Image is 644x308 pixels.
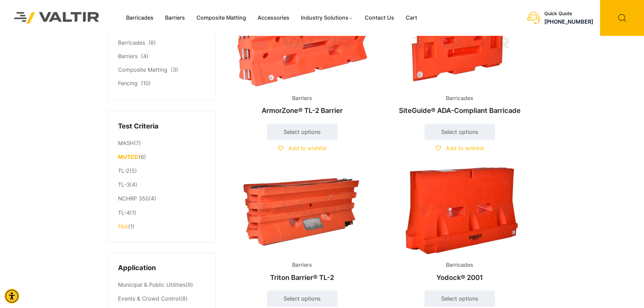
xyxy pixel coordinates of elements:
[118,278,205,292] li: (9)
[287,93,317,103] span: Barriers
[118,195,149,202] a: NCHRP 350
[288,145,327,151] span: Add to wishlist
[425,124,495,140] a: Select options for “SiteGuide® ADA-Compliant Barricade”
[159,13,191,23] a: Barriers
[118,53,138,60] a: Barriers
[446,145,484,151] span: Add to wishlist
[544,18,593,25] a: call (888) 496-3625
[118,140,134,146] a: MASH
[118,292,205,306] li: (8)
[118,153,139,160] a: MUTCD
[118,209,130,216] a: TL-4
[278,145,327,151] a: Add to wishlist
[118,220,205,232] li: (1)
[118,150,205,164] li: (6)
[229,167,375,285] a: BarriersTriton Barrier® TL-2
[118,167,129,174] a: TL-2
[441,260,478,270] span: Barricades
[118,39,145,46] a: Barricades
[118,121,205,132] h4: Test Criteria
[171,66,178,73] span: (3)
[359,13,400,23] a: Contact Us
[118,223,128,230] a: FAA
[141,80,151,87] span: (10)
[229,167,375,255] img: Barriers
[118,178,205,192] li: (4)
[435,145,484,151] a: Add to wishlist
[387,270,533,285] h2: Yodock® 2001
[267,290,337,307] a: Select options for “Triton Barrier® TL-2”
[4,289,19,304] div: Accessibility Menu
[287,260,317,270] span: Barriers
[387,103,533,118] h2: SiteGuide® ADA-Compliant Barricade
[118,295,180,302] a: Events & Crowd Control
[229,103,375,118] h2: ArmorZone® TL-2 Barrier
[387,167,533,255] img: An orange traffic barrier with a smooth surface and cut-out sections, designed for road safety an...
[441,93,478,103] span: Barricades
[118,136,205,150] li: (7)
[252,13,295,23] a: Accessories
[118,263,205,273] h4: Application
[229,270,375,285] h2: Triton Barrier® TL-2
[118,206,205,220] li: (1)
[120,13,159,23] a: Barricades
[295,13,359,23] a: Industry Solutions
[118,192,205,206] li: (4)
[267,124,337,140] a: Select options for “ArmorZone® TL-2 Barrier”
[425,290,495,307] a: Select options for “Yodock® 2001”
[148,39,156,46] span: (8)
[5,3,109,32] img: Valtir Rentals
[387,167,533,285] a: BarricadesYodock® 2001
[118,164,205,178] li: (5)
[544,11,593,17] div: Quick Quote
[118,281,186,288] a: Municipal & Public Utilities
[141,53,148,60] span: (4)
[118,181,130,188] a: TL-3
[118,80,138,87] a: Fencing
[118,66,167,73] a: Composite Matting
[191,13,252,23] a: Composite Matting
[400,13,423,23] a: Cart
